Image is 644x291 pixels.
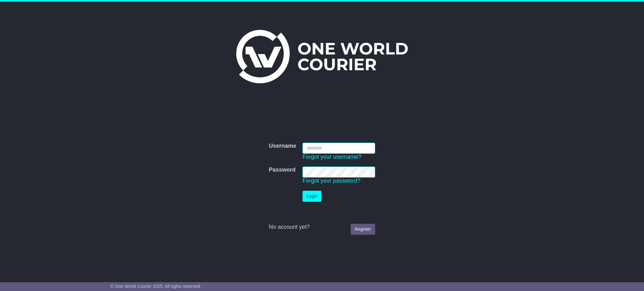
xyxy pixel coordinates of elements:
label: Password [269,167,296,173]
a: Forgot your password? [303,178,360,184]
a: Register [351,224,375,235]
img: One World [236,30,408,83]
div: No account yet? [269,224,375,231]
button: Login [303,191,321,202]
a: Forgot your username? [303,154,361,160]
label: Username [269,143,296,150]
span: © One World Courier 2025. All rights reserved. [110,284,201,289]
